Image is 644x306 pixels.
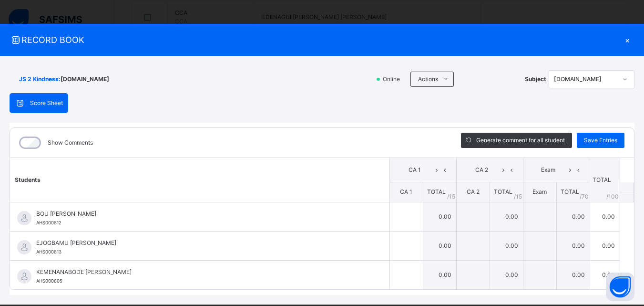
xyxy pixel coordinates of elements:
td: 0.00 [490,231,523,260]
td: 0.00 [490,260,523,289]
td: 0.00 [423,260,456,289]
span: AHS000812 [36,220,61,225]
span: / 15 [514,192,522,201]
span: CA 1 [400,188,412,195]
span: / 15 [447,192,455,201]
span: Online [382,75,406,84]
span: JS 2 Kindness : [19,75,61,84]
span: Generate comment for all student [476,136,565,145]
td: 0.00 [423,231,456,260]
img: default.svg [17,240,31,254]
span: Students [15,176,41,183]
span: RECORD BOOK [10,33,620,46]
label: Show Comments [48,138,93,147]
span: / 70 [580,192,589,201]
td: 0.00 [590,260,620,289]
span: TOTAL [494,188,512,195]
td: 0.00 [556,260,590,289]
td: 0.00 [556,202,590,231]
img: default.svg [17,211,31,225]
span: CA 2 [467,188,480,195]
td: 0.00 [423,202,456,231]
span: BOU [PERSON_NAME] [36,210,368,218]
span: AHS000813 [36,249,61,254]
span: CA 2 [464,166,500,174]
span: Score Sheet [30,99,63,107]
td: 0.00 [590,202,620,231]
span: /100 [606,192,619,201]
span: Subject [525,75,546,84]
th: TOTAL [590,158,620,202]
td: 0.00 [556,231,590,260]
span: Save Entries [584,136,617,145]
span: Actions [418,75,438,84]
span: CA 1 [397,166,433,174]
span: KEMENANABODE [PERSON_NAME] [36,268,368,276]
td: 0.00 [490,202,523,231]
span: Exam [531,166,566,174]
span: TOTAL [427,188,446,195]
span: EJOGBAMU [PERSON_NAME] [36,239,368,247]
td: 0.00 [590,231,620,260]
div: [DOMAIN_NAME] [554,75,617,84]
span: Exam [532,188,547,195]
div: × [620,33,634,46]
span: [DOMAIN_NAME] [61,75,109,84]
img: default.svg [17,269,31,284]
span: TOTAL [561,188,579,195]
span: AHS000805 [36,278,62,284]
button: Open asap [606,273,634,301]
